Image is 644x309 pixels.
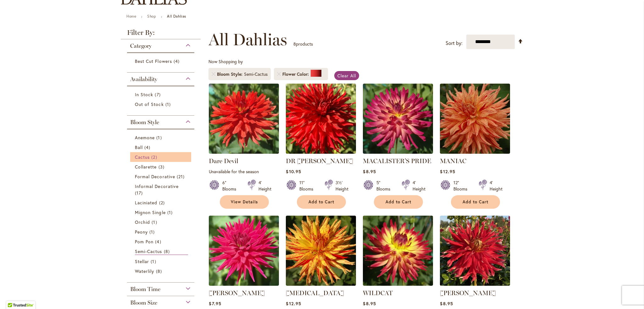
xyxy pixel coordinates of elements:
span: 1 [156,134,163,141]
a: POPPERS [286,281,356,287]
span: Availability [130,76,157,83]
img: Wildman [440,216,510,286]
span: Add to Cart [463,199,488,205]
span: Formal Decorative [135,174,175,179]
span: Add to Cart [308,199,334,205]
a: Anemone 1 [135,134,188,141]
a: [MEDICAL_DATA] [286,289,344,297]
a: Laciniated 2 [135,199,188,206]
div: 4' Height [413,179,425,192]
div: 5" Blooms [376,179,394,192]
a: Pom Pon 4 [135,238,188,245]
img: MATILDA HUSTON [209,216,279,286]
a: WILDCAT [363,281,433,287]
a: Dare Devil [209,157,238,165]
span: 4 [144,144,152,151]
a: Remove Flower Color Red [277,72,281,76]
strong: Filter By: [121,29,201,39]
label: Sort by: [446,37,463,49]
img: Dare Devil [209,84,279,154]
a: Maniac [440,149,510,155]
span: In Stock [135,91,153,97]
a: Home [126,14,136,19]
span: 21 [177,173,186,180]
span: Category [130,42,152,49]
span: Ball [135,144,143,150]
a: Cactus 2 [135,154,188,160]
p: Unavailable for the season [209,168,279,174]
a: WILDCAT [363,289,393,297]
div: 3½' Height [336,179,348,192]
iframe: Launch Accessibility Center [5,287,22,304]
span: View Details [231,199,258,205]
span: 4 [155,238,163,245]
span: 8 [156,268,164,274]
span: 2 [159,199,166,206]
div: 4' Height [258,179,271,192]
span: 1 [165,101,172,108]
img: WILDCAT [363,216,433,286]
span: Waterlily [135,268,154,274]
span: Pom Pon [135,239,153,245]
a: Collarette 3 [135,163,188,170]
span: Peony [135,229,148,235]
a: Ball 4 [135,144,188,151]
span: Clear All [337,73,356,79]
a: Semi-Cactus 8 [135,248,188,255]
img: Maniac [440,84,510,154]
div: Semi-Cactus [244,71,268,77]
span: Cactus [135,154,150,160]
span: Collarette [135,164,157,170]
a: Clear All [334,71,359,80]
img: MACALISTER'S PRIDE [363,84,433,154]
span: Laciniated [135,200,158,206]
a: [PERSON_NAME] [440,289,496,297]
span: 7 [155,91,162,98]
span: Stellar [135,258,149,264]
a: In Stock 7 [135,91,188,98]
div: 4' Height [490,179,502,192]
span: Mignon Single [135,209,166,215]
span: $10.95 [286,168,301,174]
span: 8 [293,41,296,47]
a: Informal Decorative 17 [135,183,188,196]
span: Bloom Style [217,71,244,77]
a: Mignon Single 1 [135,209,188,216]
span: $8.95 [363,301,376,306]
button: Add to Cart [374,195,423,209]
div: 11" Blooms [299,179,317,192]
a: Shop [147,14,156,19]
img: POPPERS [286,216,356,286]
a: [PERSON_NAME] [209,289,265,297]
img: DR LES [286,84,356,154]
a: MANIAC [440,157,466,165]
span: 2 [151,154,158,160]
span: Bloom Style [130,119,159,126]
span: Semi-Cactus [135,248,162,254]
span: Informal Decorative [135,183,179,189]
a: Waterlily 8 [135,268,188,274]
span: 17 [135,190,144,196]
span: $7.95 [209,301,221,306]
a: Out of Stock 1 [135,101,188,108]
span: Anemone [135,135,155,141]
span: 1 [167,209,174,216]
a: MACALISTER'S PRIDE [363,149,433,155]
span: 1 [152,219,158,225]
a: DR LES [286,149,356,155]
button: Add to Cart [451,195,500,209]
button: Add to Cart [297,195,346,209]
a: Remove Bloom Style Semi-Cactus [212,72,215,76]
span: Best Cut Flowers [135,58,172,64]
span: Bloom Time [130,286,160,293]
a: DR [PERSON_NAME] [286,157,353,165]
div: 6" Blooms [222,179,240,192]
span: 3 [158,163,166,170]
a: Best Cut Flowers [135,58,188,64]
span: 1 [149,229,156,235]
a: Peony 1 [135,229,188,235]
span: Add to Cart [386,199,411,205]
a: Stellar 1 [135,258,188,265]
span: $12.95 [286,301,301,306]
span: Now Shopping by [208,58,243,64]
